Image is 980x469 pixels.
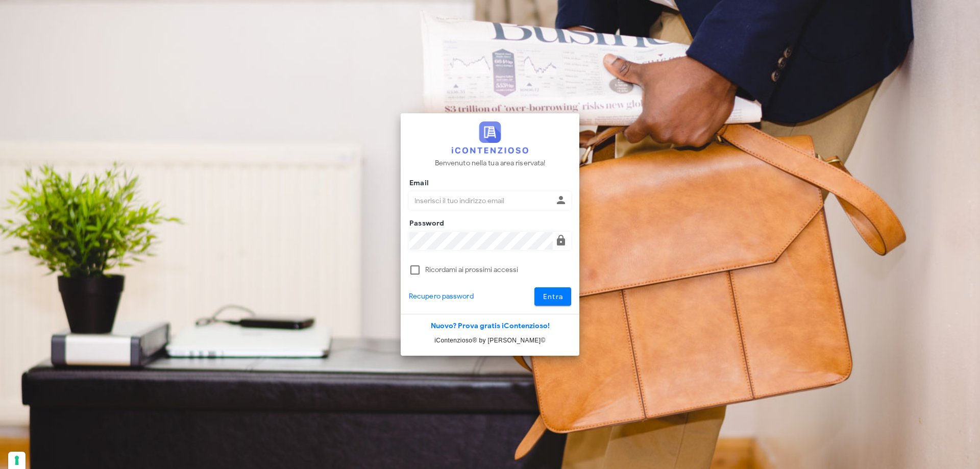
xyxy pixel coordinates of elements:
a: Nuovo? Prova gratis iContenzioso! [431,322,550,330]
input: Inserisci il tuo indirizzo email [409,192,553,209]
a: Recupero password [409,291,474,302]
button: Entra [534,287,572,306]
p: iContenzioso® by [PERSON_NAME]© [401,335,579,345]
p: Benvenuto nella tua area riservata! [435,158,546,169]
button: Le tue preferenze relative al consenso per le tecnologie di tracciamento [8,452,26,469]
label: Email [406,178,429,188]
span: Entra [543,292,563,301]
label: Password [406,218,445,229]
label: Ricordami ai prossimi accessi [425,265,571,275]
